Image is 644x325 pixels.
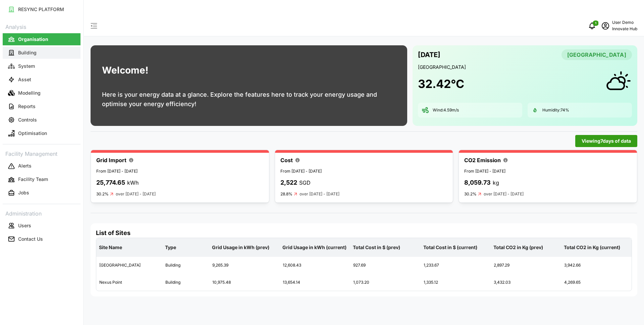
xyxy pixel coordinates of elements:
p: Analysis [3,21,80,31]
h1: 32.42 °C [418,77,464,91]
p: Organisation [18,36,48,43]
p: Wind: 4.59 m/s [433,107,459,113]
p: 30.2% [96,191,109,197]
div: 9,265.39 [210,257,279,274]
p: Facility Management [3,148,80,158]
h4: List of Sites [96,229,632,237]
p: Grid Usage in kWh (prev) [211,239,278,256]
div: Building [163,274,209,291]
p: 25,774.65 [96,178,125,188]
p: Optimisation [18,130,47,137]
div: Building [163,257,209,274]
button: Asset [3,74,80,86]
a: Optimisation [3,127,80,140]
div: 3,942.66 [561,257,631,274]
p: Total CO2 in Kg (current) [562,239,630,256]
p: Here is your energy data at a glance. Explore the features here to track your energy usage and op... [102,90,396,109]
p: Humidity: 74 % [542,107,569,113]
a: Facility Team [3,173,80,186]
button: Optimisation [3,127,80,139]
p: 30.2% [464,191,477,197]
h1: Welcome! [102,63,148,78]
p: Contact Us [18,236,43,242]
div: 1,335.12 [421,274,491,291]
p: Controls [18,117,37,123]
p: Grid Import [96,156,126,165]
p: From [DATE] - [DATE] [96,168,264,175]
p: [GEOGRAPHIC_DATA] [418,64,632,71]
p: Cost [280,156,293,165]
div: 10,975.48 [210,274,279,291]
a: System [3,59,80,73]
p: over [DATE] - [DATE] [116,191,156,197]
a: Controls [3,113,80,127]
p: From [DATE] - [DATE] [280,168,448,175]
button: Alerts [3,160,80,172]
div: 13,654.14 [280,274,350,291]
div: Nexus Point [97,274,162,291]
div: 1,233.67 [421,257,491,274]
div: 4,269.65 [561,274,631,291]
p: 8,059.73 [464,178,491,188]
a: Alerts [3,159,80,173]
p: kg [493,179,499,187]
div: 2,897.29 [491,257,561,274]
p: Type [164,239,208,256]
p: over [DATE] - [DATE] [484,191,524,197]
button: notifications [585,19,599,33]
button: Building [3,47,80,59]
p: 2,522 [280,178,297,188]
p: kWh [127,179,139,187]
a: Contact Us [3,232,80,246]
p: RESYNC PLATFORM [18,6,64,13]
button: Modelling [3,87,80,99]
p: Site Name [98,239,161,256]
button: Reports [3,100,80,112]
p: Innovate Hub [612,26,637,32]
div: 12,608.43 [280,257,350,274]
p: Grid Usage in kWh (current) [281,239,349,256]
p: Total CO2 in Kg (prev) [492,239,560,256]
button: Organisation [3,33,80,45]
p: System [18,63,35,69]
a: RESYNC PLATFORM [3,3,80,16]
div: [GEOGRAPHIC_DATA] [97,257,162,274]
p: Alerts [18,162,32,169]
button: Facility Team [3,174,80,186]
p: Total Cost in $ (current) [422,239,490,256]
p: Building [18,49,37,56]
p: [DATE] [418,49,440,60]
p: 28.8% [280,191,292,197]
a: Jobs [3,186,80,200]
p: Users [18,222,31,229]
div: 1,073.20 [351,274,420,291]
button: Contact Us [3,233,80,245]
p: Total Cost in $ (prev) [352,239,419,256]
p: CO2 Emission [464,156,501,165]
p: Reports [18,103,36,110]
button: Controls [3,114,80,126]
button: RESYNC PLATFORM [3,3,80,15]
button: Jobs [3,187,80,199]
span: [GEOGRAPHIC_DATA] [567,50,626,60]
p: Administration [3,208,80,218]
button: System [3,60,80,72]
p: over [DATE] - [DATE] [300,191,339,197]
a: Reports [3,100,80,113]
a: Building [3,46,80,59]
button: schedule [599,19,612,33]
p: Facility Team [18,176,48,183]
div: 3,432.03 [491,274,561,291]
p: Jobs [18,189,29,196]
div: 927.69 [351,257,420,274]
a: Organisation [3,33,80,46]
button: Users [3,220,80,232]
p: Asset [18,76,31,83]
span: 1 [595,21,596,26]
p: From [DATE] - [DATE] [464,168,632,175]
p: Modelling [18,90,41,96]
a: Users [3,219,80,232]
span: Viewing 7 days of data [582,135,631,147]
p: User Demo [612,19,637,26]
